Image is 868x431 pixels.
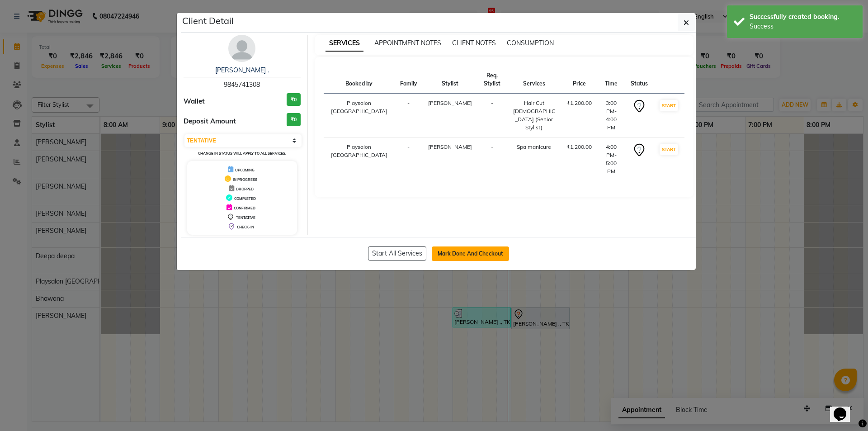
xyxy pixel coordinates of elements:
iframe: chat widget [830,395,859,422]
th: Time [597,66,625,94]
button: Mark Done And Checkout [432,246,509,261]
button: Start All Services [368,246,426,260]
th: Status [625,66,653,94]
button: START [660,144,678,155]
span: DROPPED [236,187,254,191]
span: CONFIRMED [234,206,255,210]
td: - [477,94,507,137]
th: Stylist [423,66,477,94]
th: Services [507,66,561,94]
th: Req. Stylist [477,66,507,94]
span: [PERSON_NAME] [428,143,472,150]
span: CLIENT NOTES [452,39,496,47]
div: Spa manicure [512,143,556,151]
td: 4:00 PM-5:00 PM [597,137,625,181]
th: Family [395,66,423,94]
h3: ₹0 [287,113,301,126]
span: CHECK-IN [237,225,254,229]
td: Playsalon [GEOGRAPHIC_DATA] [324,137,395,181]
div: Hair Cut [DEMOGRAPHIC_DATA] (Senior Stylist) [512,99,556,132]
a: [PERSON_NAME] . [215,66,269,74]
div: ₹1,200.00 [566,99,592,107]
span: Deposit Amount [184,116,236,127]
img: avatar [228,35,255,62]
h5: Client Detail [182,14,234,28]
button: START [660,100,678,111]
td: - [477,137,507,181]
span: CONSUMPTION [507,39,554,47]
span: [PERSON_NAME] [428,99,472,106]
th: Price [561,66,597,94]
th: Booked by [324,66,395,94]
span: TENTATIVE [236,215,255,220]
span: APPOINTMENT NOTES [374,39,441,47]
h3: ₹0 [287,93,301,106]
span: UPCOMING [235,168,255,172]
td: - [395,137,423,181]
div: Success [750,22,856,31]
td: Playsalon [GEOGRAPHIC_DATA] [324,94,395,137]
span: IN PROGRESS [233,177,257,182]
small: Change in status will apply to all services. [198,151,286,156]
span: 9845741308 [224,81,260,89]
div: Successfully created booking. [750,12,856,22]
span: Wallet [184,96,205,107]
div: ₹1,200.00 [566,143,592,151]
span: COMPLETED [234,196,256,201]
span: SERVICES [325,35,363,52]
td: - [395,94,423,137]
td: 3:00 PM-4:00 PM [597,94,625,137]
